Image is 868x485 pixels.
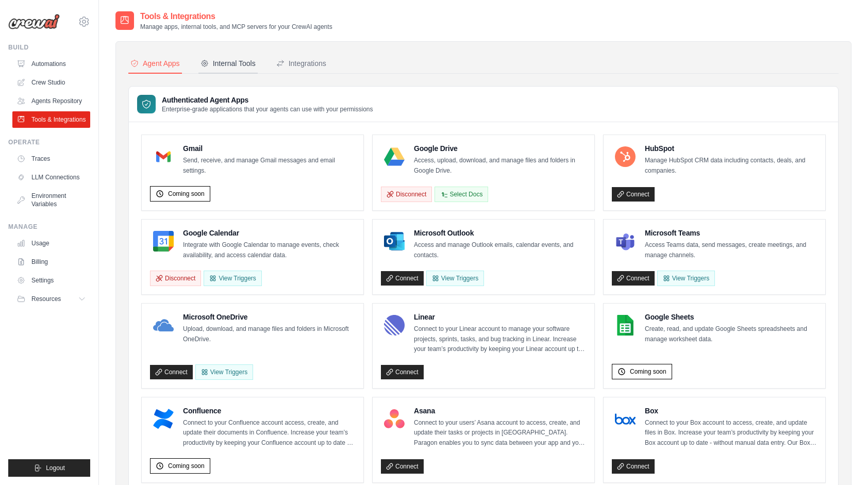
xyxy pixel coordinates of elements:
h4: Asana [414,406,586,416]
a: Usage [12,235,90,252]
h4: Gmail [183,143,355,154]
: View Triggers [657,271,715,286]
button: Resources [12,291,90,307]
a: Connect [612,459,655,474]
span: Coming soon [168,190,205,198]
button: Internal Tools [198,54,258,74]
a: Connect [150,365,193,379]
img: Logo [8,14,60,29]
a: Environment Variables [12,188,90,212]
p: Upload, download, and manage files and folders in Microsoft OneDrive. [183,324,355,344]
p: Access Teams data, send messages, create meetings, and manage channels. [645,240,817,260]
h4: Google Sheets [645,312,817,322]
h4: Microsoft Outlook [414,228,586,238]
p: Manage HubSpot CRM data including contacts, deals, and companies. [645,156,817,176]
h2: Tools & Integrations [140,10,332,23]
button: Disconnect [381,187,432,202]
span: Coming soon [168,462,205,470]
a: Automations [12,56,90,72]
button: View Triggers [204,271,261,286]
p: Integrate with Google Calendar to manage events, check availability, and access calendar data. [183,240,355,260]
div: Build [8,43,90,52]
a: Settings [12,272,90,289]
: View Triggers [426,271,484,286]
h4: Google Calendar [183,228,355,238]
a: Billing [12,254,90,270]
img: Microsoft OneDrive Logo [153,315,174,336]
img: Box Logo [615,409,636,429]
h4: Linear [414,312,586,322]
img: HubSpot Logo [615,146,636,167]
span: Logout [46,464,65,472]
a: Tools & Integrations [12,111,90,128]
h4: HubSpot [645,143,817,154]
p: Connect to your users’ Asana account to access, create, and update their tasks or projects in [GE... [414,418,586,448]
div: Manage [8,223,90,231]
h4: Microsoft Teams [645,228,817,238]
a: Connect [612,187,655,202]
img: Asana Logo [384,409,405,429]
p: Connect to your Box account to access, create, and update files in Box. Increase your team’s prod... [645,418,817,448]
img: Confluence Logo [153,409,174,429]
p: Access, upload, download, and manage files and folders in Google Drive. [414,156,586,176]
button: Disconnect [150,271,201,286]
img: Google Calendar Logo [153,231,174,252]
h4: Microsoft OneDrive [183,312,355,322]
div: Operate [8,138,90,146]
img: Google Sheets Logo [615,315,636,336]
img: Google Drive Logo [384,146,405,167]
button: Select Docs [435,187,488,202]
a: Connect [381,459,424,474]
h4: Confluence [183,406,355,416]
button: Agent Apps [128,54,182,74]
a: Connect [381,365,424,379]
div: Agent Apps [130,58,180,69]
a: LLM Connections [12,169,90,186]
p: Create, read, and update Google Sheets spreadsheets and manage worksheet data. [645,324,817,344]
p: Connect to your Confluence account access, create, and update their documents in Confluence. Incr... [183,418,355,448]
a: Connect [612,271,655,286]
: View Triggers [195,364,253,380]
a: Crew Studio [12,74,90,91]
h4: Google Drive [414,143,586,154]
a: Traces [12,150,90,167]
img: Linear Logo [384,315,405,336]
h3: Authenticated Agent Apps [162,95,373,105]
span: Resources [31,295,61,303]
button: Integrations [274,54,328,74]
div: Internal Tools [201,58,256,69]
p: Send, receive, and manage Gmail messages and email settings. [183,156,355,176]
p: Enterprise-grade applications that your agents can use with your permissions [162,105,373,113]
p: Access and manage Outlook emails, calendar events, and contacts. [414,240,586,260]
span: Coming soon [630,367,666,376]
div: Integrations [276,58,326,69]
img: Microsoft Outlook Logo [384,231,405,252]
h4: Box [645,406,817,416]
button: Logout [8,459,90,477]
p: Manage apps, internal tools, and MCP servers for your CrewAI agents [140,23,332,31]
p: Connect to your Linear account to manage your software projects, sprints, tasks, and bug tracking... [414,324,586,355]
img: Gmail Logo [153,146,174,167]
a: Connect [381,271,424,286]
a: Agents Repository [12,93,90,109]
img: Microsoft Teams Logo [615,231,636,252]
